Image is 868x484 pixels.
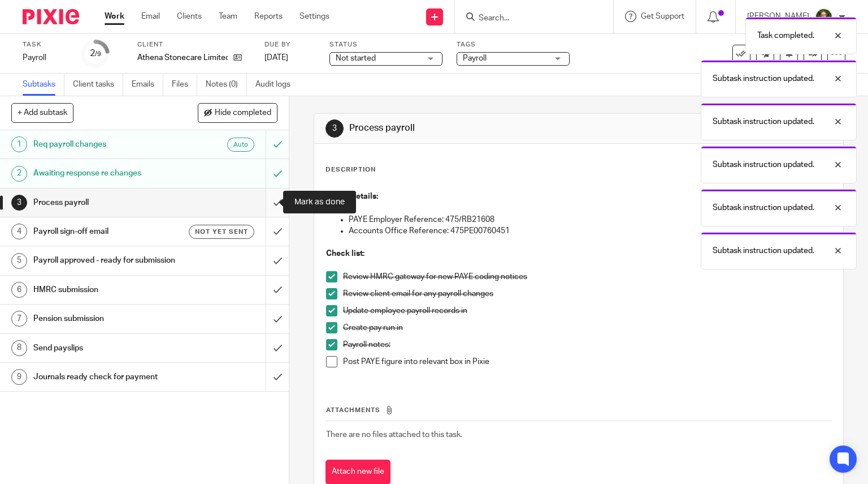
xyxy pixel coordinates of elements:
[33,136,181,153] h1: Req payroll changes
[343,288,832,299] p: Review client email for any payroll changes
[343,339,832,350] p: Payroll notes:
[23,74,64,96] a: Subtasks
[343,305,832,316] p: Update employee payroll records in
[105,11,124,22] a: Work
[206,74,247,96] a: Notes (0)
[264,40,315,49] label: Due by
[227,138,254,152] div: Auto
[11,224,27,239] div: 4
[198,103,277,122] button: Hide completed
[815,8,833,26] img: U9kDOIcY.jpeg
[329,40,442,49] label: Status
[33,281,181,298] h1: HMRC submission
[73,74,123,96] a: Client tasks
[33,223,181,240] h1: Payroll sign-off email
[33,369,181,386] h1: Journals ready check for payment
[325,119,344,138] div: 3
[132,74,163,96] a: Emails
[23,52,68,63] div: Payroll
[326,407,380,413] span: Attachments
[349,122,602,134] h1: Process payroll
[23,9,79,24] img: Pixie
[11,311,27,327] div: 7
[215,109,271,118] span: Hide completed
[349,225,832,237] p: Accounts Office Reference: 475PE00760451
[326,250,364,258] strong: Check list:
[23,40,68,49] label: Task
[11,166,27,182] div: 2
[336,54,376,62] span: Not started
[713,73,814,84] p: Subtask instruction updated.
[90,47,101,60] div: 2
[11,282,27,298] div: 6
[255,74,299,96] a: Audit logs
[33,310,181,327] h1: Pension submission
[757,30,814,41] p: Task completed.
[141,11,160,22] a: Email
[300,11,329,22] a: Settings
[713,116,814,127] p: Subtask instruction updated.
[33,252,181,269] h1: Payroll approved - ready for submission
[33,165,181,182] h1: Awaiting response re changes
[343,322,832,333] p: Create pay run in
[172,74,197,96] a: Files
[95,51,101,57] small: /9
[713,245,814,256] p: Subtask instruction updated.
[11,195,27,211] div: 3
[349,214,832,225] p: PAYE Employer Reference: 475/RB21608
[254,11,283,22] a: Reports
[343,271,832,282] p: Review HMRC gateway for new PAYE coding notices
[713,202,814,213] p: Subtask instruction updated.
[33,194,181,211] h1: Process payroll
[177,11,202,22] a: Clients
[11,369,27,385] div: 9
[33,340,181,357] h1: Send payslips
[11,253,27,269] div: 5
[137,52,228,63] p: Athena Stonecare Limited
[343,356,832,367] p: Post PAYE figure into relevant box in Pixie
[264,54,288,62] span: [DATE]
[11,103,73,122] button: + Add subtask
[325,165,376,174] p: Description
[713,159,814,170] p: Subtask instruction updated.
[11,340,27,356] div: 8
[326,192,378,200] strong: HMRC details:
[219,11,237,22] a: Team
[195,227,248,237] span: Not yet sent
[11,136,27,152] div: 1
[326,431,462,439] span: There are no files attached to this task.
[137,40,250,49] label: Client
